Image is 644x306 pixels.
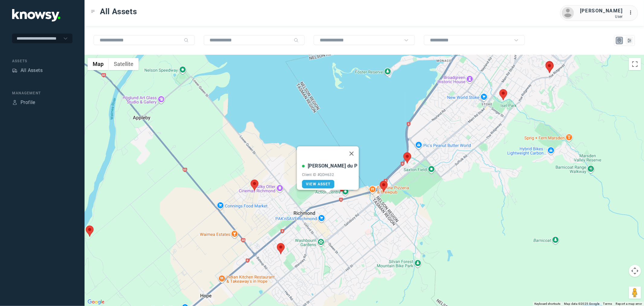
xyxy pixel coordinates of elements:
img: avatar.png [562,7,574,19]
button: Close [344,146,359,161]
button: Map camera controls [629,265,641,277]
img: Google [86,298,106,306]
div: List [627,38,632,43]
div: Search [184,38,189,43]
div: Toggle Menu [91,9,95,14]
div: All Assets [21,67,43,74]
button: Toggle fullscreen view [629,58,641,70]
div: [PERSON_NAME] [580,7,623,15]
div: Assets [12,68,18,73]
button: Drag Pegman onto the map to open Street View [629,287,641,299]
tspan: ... [629,10,635,15]
div: [PERSON_NAME] du P [308,162,357,170]
a: Terms [603,302,612,305]
div: Map [617,38,622,43]
div: Management [12,90,72,96]
div: : [629,9,636,16]
a: AssetsAll Assets [12,67,43,74]
div: : [629,9,636,17]
span: Map data ©2025 Google [564,302,599,305]
img: Application Logo [12,9,60,21]
span: View Asset [306,182,330,186]
button: Keyboard shortcuts [534,302,560,306]
a: ProfileProfile [12,99,35,106]
div: User [580,15,623,19]
button: Show satellite imagery [109,58,139,70]
div: Profile [21,99,35,106]
div: Client ID #QDH632 [302,173,357,177]
div: Assets [12,58,72,64]
a: Open this area in Google Maps (opens a new window) [86,298,106,306]
a: View Asset [302,180,334,188]
a: Report a map error [616,302,642,305]
span: All Assets [100,6,137,17]
div: Profile [12,100,18,105]
div: Search [294,38,299,43]
button: Show street map [88,58,109,70]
